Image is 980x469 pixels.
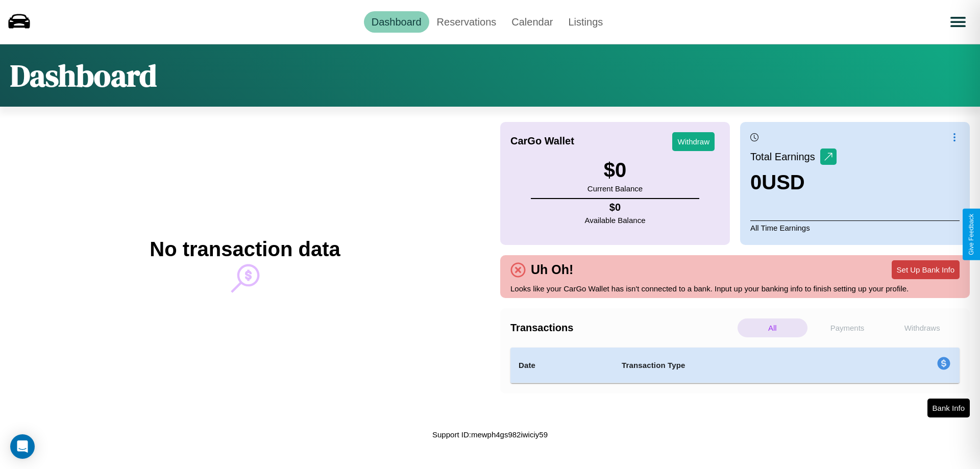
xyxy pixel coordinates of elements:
[510,348,960,383] table: simple table
[10,434,35,459] div: Open Intercom Messenger
[510,135,574,147] h4: CarGo Wallet
[968,214,975,255] div: Give Feedback
[510,322,735,334] h4: Transactions
[150,238,340,261] h2: No transaction data
[585,202,646,213] h4: $ 0
[587,182,643,195] p: Current Balance
[432,428,548,441] p: Support ID: mewph4gs982iwiciy59
[672,132,715,151] button: Withdraw
[750,147,820,166] p: Total Earnings
[887,318,957,337] p: Withdraws
[587,159,643,182] h3: $ 0
[10,55,157,96] h1: Dashboard
[526,262,578,277] h4: Uh Oh!
[585,213,646,227] p: Available Balance
[560,11,610,33] a: Listings
[892,260,960,279] button: Set Up Bank Info
[750,220,960,235] p: All Time Earnings
[944,8,972,36] button: Open menu
[622,359,853,372] h4: Transaction Type
[738,318,807,337] p: All
[504,11,560,33] a: Calendar
[927,399,970,417] button: Bank Info
[519,359,605,372] h4: Date
[813,318,883,337] p: Payments
[510,282,960,295] p: Looks like your CarGo Wallet has isn't connected to a bank. Input up your banking info to finish ...
[364,11,429,33] a: Dashboard
[429,11,504,33] a: Reservations
[750,171,837,194] h3: 0 USD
